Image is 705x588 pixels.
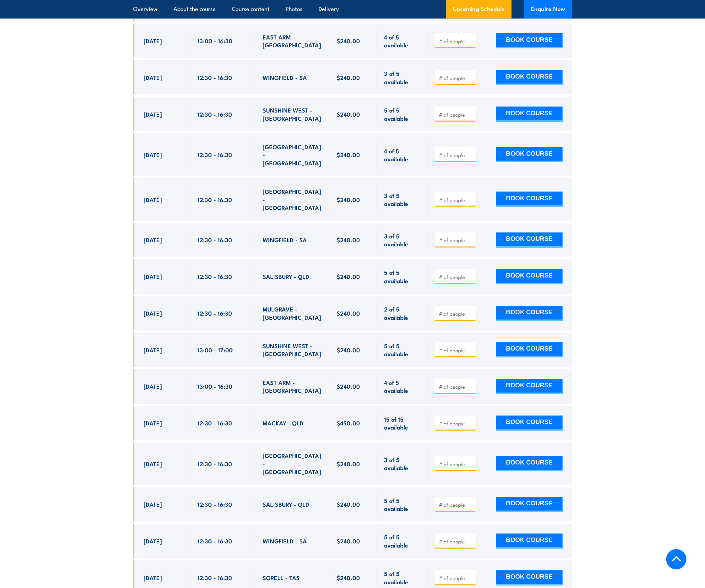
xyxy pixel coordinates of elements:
span: [DATE] [144,73,162,81]
span: [GEOGRAPHIC_DATA] - [GEOGRAPHIC_DATA] [263,187,322,211]
span: 3 of 5 available [384,69,420,85]
span: 12:30 - 16:30 [198,151,232,158]
span: SUNSHINE WEST - [GEOGRAPHIC_DATA] [263,106,322,122]
input: # of people [439,461,473,468]
span: $240.00 [337,574,360,582]
span: 4 of 5 available [384,33,420,49]
span: [DATE] [144,273,162,281]
span: 12:30 - 16:30 [198,110,232,118]
input: # of people [439,310,473,317]
button: BOOK COURSE [496,534,563,549]
input: # of people [439,347,473,354]
span: [DATE] [144,346,162,354]
span: 15 of 15 available [384,415,420,432]
span: $240.00 [337,309,360,317]
input: # of people [439,502,473,508]
input: # of people [439,274,473,281]
span: [DATE] [144,196,162,203]
span: [DATE] [144,537,162,545]
input: # of people [439,74,473,81]
span: $450.00 [337,419,360,427]
button: BOOK COURSE [496,33,563,48]
span: [DATE] [144,37,162,45]
input: # of people [439,538,473,545]
span: 12:30 - 16:30 [198,273,232,281]
span: 3 of 5 available [384,456,420,472]
span: $240.00 [337,110,360,118]
input: # of people [439,197,473,203]
span: 12:30 - 16:30 [198,419,232,427]
span: 5 of 5 available [384,570,420,586]
span: WINGFIELD - SA [263,73,307,81]
input: # of people [439,152,473,158]
span: $240.00 [337,501,360,508]
button: BOOK COURSE [496,306,563,321]
input: # of people [439,575,473,582]
button: BOOK COURSE [496,456,563,471]
span: [DATE] [144,419,162,427]
span: [DATE] [144,383,162,390]
span: $240.00 [337,37,360,45]
span: 13:00 - 17:00 [198,346,233,354]
span: MULGRAVE - [GEOGRAPHIC_DATA] [263,305,322,321]
span: 13:00 - 16:30 [198,37,232,45]
span: 12:30 - 16:30 [198,574,232,582]
input: # of people [439,420,473,427]
span: 5 of 5 available [384,106,420,122]
input: # of people [439,38,473,45]
span: [DATE] [144,151,162,158]
span: 4 of 5 available [384,379,420,395]
span: 4 of 5 available [384,147,420,163]
span: 13:00 - 16:30 [198,383,232,390]
span: $240.00 [337,273,360,281]
span: 12:30 - 16:30 [198,236,232,244]
span: SALISBURY - QLD [263,273,309,281]
span: 12:30 - 16:30 [198,73,232,81]
button: BOOK COURSE [496,571,563,586]
input: # of people [439,237,473,244]
span: [GEOGRAPHIC_DATA] - [GEOGRAPHIC_DATA] [263,452,322,476]
input: # of people [439,384,473,390]
span: $240.00 [337,236,360,244]
span: [DATE] [144,236,162,244]
span: [DATE] [144,460,162,468]
span: 5 of 5 available [384,342,420,358]
span: [GEOGRAPHIC_DATA] - [GEOGRAPHIC_DATA] [263,143,322,167]
span: 12:30 - 16:30 [198,460,232,468]
span: 5 of 5 available [384,269,420,285]
span: SORELL - TAS [263,574,300,582]
span: SALISBURY - QLD [263,501,309,508]
input: # of people [439,111,473,118]
button: BOOK COURSE [496,342,563,357]
span: $240.00 [337,346,360,354]
span: $240.00 [337,460,360,468]
span: 12:30 - 16:30 [198,501,232,508]
span: [DATE] [144,501,162,508]
span: WINGFIELD - SA [263,236,307,244]
span: $240.00 [337,537,360,545]
span: $240.00 [337,196,360,203]
span: 2 of 5 available [384,305,420,321]
button: BOOK COURSE [496,416,563,431]
span: $240.00 [337,73,360,81]
span: [DATE] [144,309,162,317]
button: BOOK COURSE [496,233,563,248]
button: BOOK COURSE [496,379,563,394]
span: 12:30 - 16:30 [198,196,232,203]
button: BOOK COURSE [496,107,563,122]
button: BOOK COURSE [496,269,563,284]
span: [DATE] [144,110,162,118]
span: MACKAY - QLD [263,419,303,427]
button: BOOK COURSE [496,70,563,85]
span: $240.00 [337,151,360,158]
span: 3 of 5 available [384,232,420,248]
button: BOOK COURSE [496,497,563,512]
span: EAST ARM - [GEOGRAPHIC_DATA] [263,33,322,49]
span: 5 of 5 available [384,497,420,513]
span: 12:30 - 16:30 [198,309,232,317]
span: 12:30 - 16:30 [198,537,232,545]
span: [DATE] [144,574,162,582]
span: $240.00 [337,383,360,390]
span: WINGFIELD - SA [263,537,307,545]
span: SUNSHINE WEST - [GEOGRAPHIC_DATA] [263,342,322,358]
